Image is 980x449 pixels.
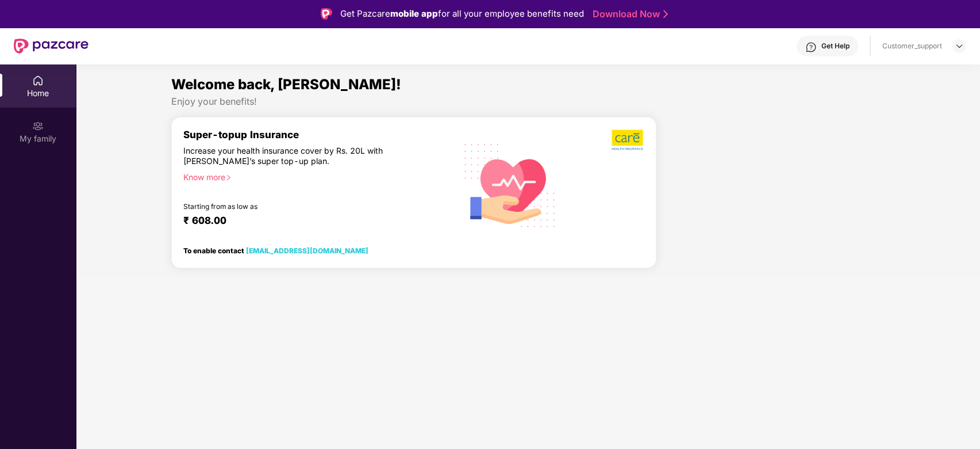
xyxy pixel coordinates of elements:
span: right [225,174,232,181]
div: ₹ 608.00 [183,215,441,229]
img: svg+xml;base64,PHN2ZyBpZD0iSG9tZSIgeG1sbnM9Imh0dHA6Ly93d3cudzMub3JnLzIwMDAvc3ZnIiB3aWR0aD0iMjAiIG... [32,75,44,86]
div: Enjoy your benefits! [171,96,885,108]
img: New Pazcare Logo [14,39,89,54]
div: Know more [183,172,445,180]
a: [EMAIL_ADDRESS][DOMAIN_NAME] [246,246,368,255]
a: Download Now [593,8,664,20]
span: Welcome back, [PERSON_NAME]! [171,76,401,93]
div: Increase your health insurance cover by Rs. 20L with [PERSON_NAME]’s super top-up plan. [183,146,403,167]
img: svg+xml;base64,PHN2ZyBpZD0iRHJvcGRvd24tMzJ4MzIiIHhtbG5zPSJodHRwOi8vd3d3LnczLm9yZy8yMDAwL3N2ZyIgd2... [955,41,964,51]
div: Get Pazcare for all your employee benefits need [340,7,584,21]
img: svg+xml;base64,PHN2ZyB3aWR0aD0iMjAiIGhlaWdodD0iMjAiIHZpZXdCb3g9IjAgMCAyMCAyMCIgZmlsbD0ibm9uZSIgeG... [32,120,44,132]
img: b5dec4f62d2307b9de63beb79f102df3.png [612,129,644,151]
div: Starting from as low as [183,202,403,210]
img: svg+xml;base64,PHN2ZyBpZD0iSGVscC0zMngzMiIgeG1sbnM9Imh0dHA6Ly93d3cudzMub3JnLzIwMDAvc3ZnIiB3aWR0aD... [805,41,817,53]
div: Customer_support [882,41,942,51]
strong: mobile app [390,8,438,19]
img: Logo [321,8,332,20]
div: Get Help [821,41,850,51]
div: To enable contact [183,246,368,254]
img: svg+xml;base64,PHN2ZyB4bWxucz0iaHR0cDovL3d3dy53My5vcmcvMjAwMC9zdmciIHhtbG5zOnhsaW5rPSJodHRwOi8vd3... [455,129,565,241]
img: Stroke [663,8,668,20]
div: Super-topup Insurance [183,129,452,140]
